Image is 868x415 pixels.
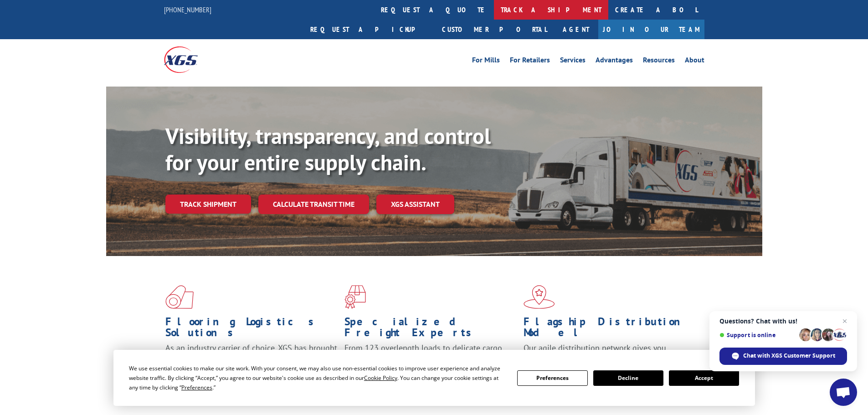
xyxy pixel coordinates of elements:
button: Accept [669,370,739,386]
a: Resources [643,56,675,67]
p: From 123 overlength loads to delicate cargo, our experienced staff knows the best way to move you... [344,343,517,383]
h1: Flagship Distribution Model [524,316,696,343]
button: Decline [593,370,663,386]
div: Cookie Consent Prompt [113,350,755,406]
a: For Mills [472,56,500,67]
a: For Retailers [510,56,550,67]
img: xgs-icon-focused-on-flooring-red [344,285,366,309]
span: Questions? Chat with us! [719,318,847,325]
a: Advantages [596,56,633,67]
a: Track shipment [165,195,251,214]
a: Services [560,56,586,67]
a: Agent [554,20,598,39]
img: xgs-icon-total-supply-chain-intelligence-red [165,285,194,309]
span: Our agile distribution network gives you nationwide inventory management on demand. [524,343,691,364]
div: Open chat [830,379,857,406]
div: We use essential cookies to make our site work. With your consent, we may also use non-essential ... [129,364,506,392]
span: Chat with XGS Customer Support [743,352,835,360]
a: About [685,56,704,67]
b: Visibility, transparency, and control for your entire supply chain. [165,122,491,176]
h1: Specialized Freight Experts [344,316,517,343]
a: Join Our Team [598,20,704,39]
h1: Flooring Logistics Solutions [165,316,338,343]
a: Request a pickup [303,20,435,39]
a: Calculate transit time [258,195,369,214]
span: Preferences [181,384,212,391]
a: XGS ASSISTANT [376,195,454,214]
span: Close chat [839,316,850,327]
span: As an industry carrier of choice, XGS has brought innovation and dedication to flooring logistics... [165,343,337,375]
a: [PHONE_NUMBER] [164,5,211,14]
div: Chat with XGS Customer Support [719,348,847,365]
a: Customer Portal [435,20,554,39]
button: Preferences [517,370,587,386]
span: Support is online [719,332,796,338]
span: Cookie Policy [364,374,397,382]
img: xgs-icon-flagship-distribution-model-red [524,285,555,309]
